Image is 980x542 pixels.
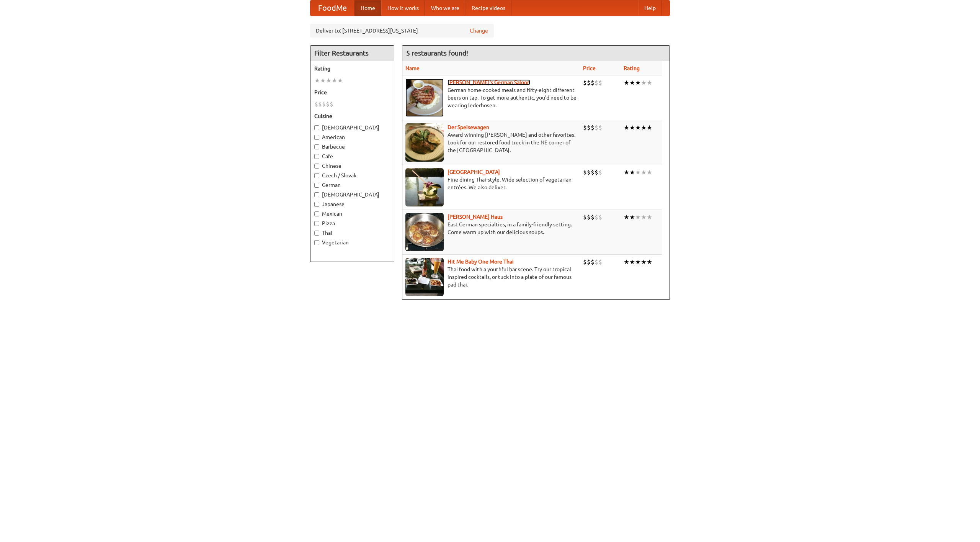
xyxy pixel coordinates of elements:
input: Chinese [314,164,319,169]
a: Rating [624,65,640,71]
img: speisewagen.jpg [405,123,444,162]
li: $ [583,213,587,221]
li: ★ [641,213,647,221]
li: $ [591,123,595,132]
label: Chinese [314,162,390,170]
p: Fine dining Thai-style. Wide selection of vegetarian entrées. We also deliver. [405,176,577,191]
li: ★ [635,79,641,87]
li: $ [595,258,598,266]
li: ★ [635,168,641,177]
ng-pluralize: 5 restaurants found! [406,49,468,57]
li: $ [591,79,595,87]
h5: Cuisine [314,112,390,120]
li: $ [314,100,318,108]
li: ★ [641,258,647,266]
li: $ [587,79,591,87]
label: American [314,133,390,141]
li: $ [591,258,595,266]
a: Name [405,65,420,71]
a: Recipe videos [465,0,511,16]
a: [PERSON_NAME]'s German Saloon [448,79,530,85]
label: Mexican [314,210,390,218]
img: kohlhaus.jpg [405,213,444,251]
label: German [314,181,390,189]
a: FoodMe [310,0,354,16]
li: $ [587,213,591,221]
li: $ [591,213,595,221]
label: Japanese [314,200,390,208]
li: $ [591,168,595,177]
p: German home-cooked meals and fifty-eight different beers on tap. To get more authentic, you'd nee... [405,86,577,109]
input: Pizza [314,221,319,226]
li: ★ [641,79,647,87]
input: Vegetarian [314,240,319,245]
li: $ [583,123,587,132]
div: Deliver to: [STREET_ADDRESS][US_STATE] [310,24,494,38]
li: ★ [641,123,647,132]
li: ★ [314,76,320,85]
li: $ [598,213,602,221]
input: German [314,183,319,188]
li: $ [595,123,598,132]
li: ★ [641,168,647,177]
label: Barbecue [314,143,390,151]
li: ★ [624,168,629,177]
li: ★ [647,168,652,177]
li: $ [326,100,330,108]
p: Thai food with a youthful bar scene. Try our tropical inspired cocktails, or tuck into a plate of... [405,265,577,288]
li: ★ [624,213,629,221]
h5: Price [314,88,390,96]
li: $ [322,100,326,108]
li: $ [595,213,598,221]
input: Barbecue [314,144,319,149]
label: [DEMOGRAPHIC_DATA] [314,124,390,131]
li: ★ [629,213,635,221]
li: ★ [635,123,641,132]
li: $ [598,123,602,132]
li: ★ [629,79,635,87]
li: ★ [624,123,629,132]
a: Change [470,27,488,34]
li: ★ [326,76,332,85]
b: Hit Me Baby One More Thai [448,259,514,265]
li: ★ [337,76,343,85]
li: $ [583,79,587,87]
input: Japanese [314,202,319,207]
li: $ [598,258,602,266]
li: ★ [647,79,652,87]
h5: Rating [314,65,390,72]
img: babythai.jpg [405,258,444,296]
a: Who we are [425,0,465,16]
img: esthers.jpg [405,79,444,117]
a: [PERSON_NAME] Haus [448,214,503,220]
li: ★ [647,258,652,266]
input: Mexican [314,211,319,216]
img: satay.jpg [405,168,444,206]
li: $ [318,100,322,108]
li: ★ [635,213,641,221]
input: [DEMOGRAPHIC_DATA] [314,192,319,197]
input: American [314,135,319,140]
a: Price [583,65,596,71]
label: Thai [314,229,390,237]
label: Vegetarian [314,239,390,246]
li: ★ [624,79,629,87]
li: ★ [629,258,635,266]
li: ★ [635,258,641,266]
li: $ [583,168,587,177]
li: ★ [332,76,337,85]
label: Czech / Slovak [314,172,390,179]
input: Cafe [314,154,319,159]
label: [DEMOGRAPHIC_DATA] [314,191,390,198]
li: ★ [629,123,635,132]
li: ★ [647,123,652,132]
li: $ [598,79,602,87]
a: Der Speisewagen [448,124,489,130]
a: [GEOGRAPHIC_DATA] [448,169,500,175]
input: [DEMOGRAPHIC_DATA] [314,125,319,130]
input: Thai [314,231,319,236]
input: Czech / Slovak [314,173,319,178]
